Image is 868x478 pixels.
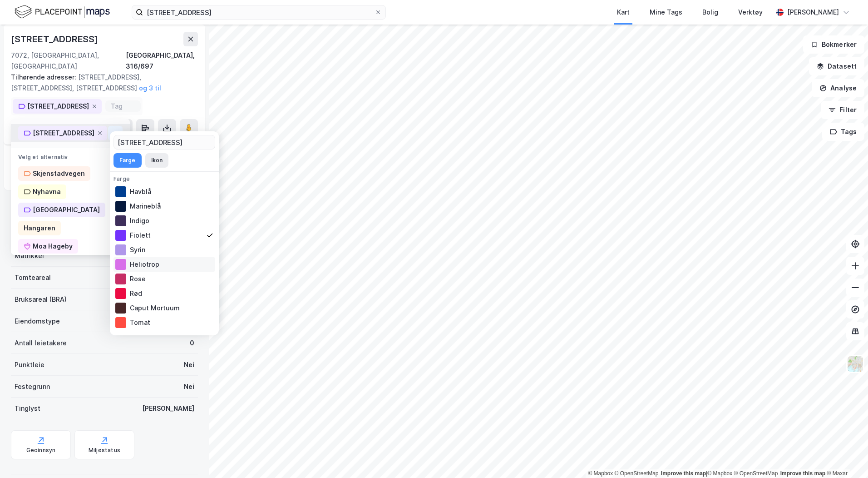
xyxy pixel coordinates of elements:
iframe: Chat Widget [823,434,868,478]
div: Syrin [113,243,215,257]
div: Skjenstadvegen [33,168,85,179]
div: Bolig [702,7,718,18]
button: Datasett [809,57,864,75]
input: Navn [114,135,215,149]
div: [PERSON_NAME] [142,403,194,414]
input: Tag [111,102,135,110]
a: Mapbox [707,470,732,477]
a: Mapbox [588,470,613,477]
div: Tomteareal [15,272,51,283]
button: Ikon [145,153,168,168]
div: Caput Mortuum [113,301,215,315]
div: Kontrollprogram for chat [823,434,868,478]
div: Eiendomstype [15,316,60,327]
div: 0 [190,338,194,349]
input: Søk på adresse, matrikkel, gårdeiere, leietakere eller personer [143,5,375,19]
div: Nei [184,359,194,370]
div: [STREET_ADDRESS] [11,32,100,46]
div: [STREET_ADDRESS] [33,128,94,139]
div: Kart [617,7,630,18]
a: OpenStreetMap [734,470,778,477]
div: [GEOGRAPHIC_DATA], 316/697 [126,50,198,72]
div: Mine Tags [650,7,682,18]
div: Geoinnsyn [26,447,56,454]
div: Velg et alternativ [11,148,129,161]
div: Indigo [113,214,215,228]
div: Farge [113,175,215,183]
div: Festegrunn [15,381,50,392]
div: [STREET_ADDRESS], [STREET_ADDRESS], [STREET_ADDRESS] [11,72,191,94]
img: Z [847,355,864,373]
div: 7072, [GEOGRAPHIC_DATA], [GEOGRAPHIC_DATA] [11,50,126,72]
div: | [588,469,848,478]
a: Improve this map [661,470,706,477]
a: Improve this map [780,470,825,477]
div: [GEOGRAPHIC_DATA] [33,204,100,215]
span: Tilhørende adresser: [11,73,78,81]
div: Havblå [113,184,215,199]
div: Nyhavna [33,186,61,197]
div: Tinglyst [15,403,40,414]
div: Rose [113,272,215,286]
div: [PERSON_NAME] [787,7,839,18]
a: OpenStreetMap [615,470,659,477]
div: [STREET_ADDRESS] [27,101,89,112]
button: Tags [822,123,864,141]
div: Moa Hageby [33,241,73,252]
div: Lys rød [113,330,215,344]
div: Antall leietakere [15,338,67,349]
div: Matrikkel [15,250,44,261]
img: logo.f888ab2527a4732fd821a326f86c7f29.svg [15,4,110,20]
div: Rød [113,286,215,301]
div: Bruksareal (BRA) [15,294,67,305]
div: Heliotrop [113,257,215,272]
div: Tomat [113,315,215,330]
button: Analyse [812,79,864,97]
div: Miljøstatus [89,447,120,454]
div: Verktøy [738,7,763,18]
div: Nei [184,381,194,392]
button: Bokmerker [803,35,864,54]
div: Marineblå [113,199,215,214]
button: Filter [821,101,864,119]
div: Punktleie [15,359,44,370]
div: Fiolett [113,228,215,243]
div: Hangaren [24,223,55,234]
button: Farge [113,153,142,168]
